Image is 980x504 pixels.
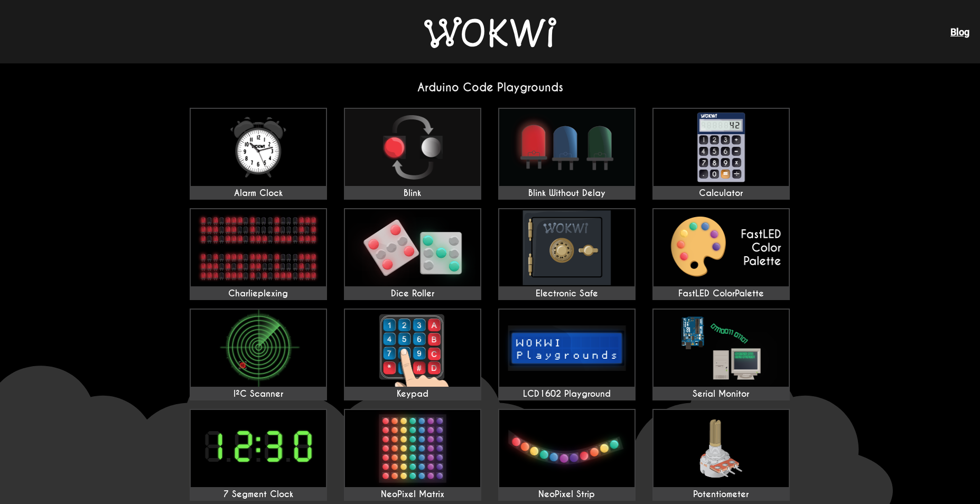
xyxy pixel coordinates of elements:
a: Blink [344,108,481,200]
img: Electronic Safe [499,209,634,286]
a: NeoPixel Strip [498,409,636,501]
a: LCD1602 Playground [498,309,636,400]
div: FastLED ColorPalette [654,288,789,299]
div: Charlieplexing [191,288,326,299]
img: Blink [345,109,480,186]
img: I²C Scanner [191,310,326,387]
a: I²C Scanner [190,309,327,400]
div: NeoPixel Strip [499,489,634,500]
img: LCD1602 Playground [499,310,634,387]
div: Potentiometer [654,489,789,500]
img: Serial Monitor [654,310,789,387]
a: Keypad [344,309,481,400]
div: Keypad [345,389,480,399]
img: Alarm Clock [191,109,326,186]
img: NeoPixel Strip [499,410,634,487]
div: Calculator [654,188,789,199]
div: Alarm Clock [191,188,326,199]
div: Serial Monitor [654,389,789,399]
div: LCD1602 Playground [499,389,634,399]
a: 7 Segment Clock [190,409,327,501]
img: Keypad [345,310,480,387]
div: I²C Scanner [191,389,326,399]
img: NeoPixel Matrix [345,410,480,487]
img: Blink Without Delay [499,109,634,186]
img: Dice Roller [345,209,480,286]
a: Serial Monitor [652,309,790,400]
a: Dice Roller [344,208,481,300]
a: Potentiometer [652,409,790,501]
img: FastLED ColorPalette [654,209,789,286]
a: NeoPixel Matrix [344,409,481,501]
div: NeoPixel Matrix [345,489,480,500]
div: 7 Segment Clock [191,489,326,500]
a: Electronic Safe [498,208,636,300]
div: Blink [345,188,480,199]
img: Wokwi [424,17,556,48]
a: Charlieplexing [190,208,327,300]
div: Blink Without Delay [499,188,634,199]
a: Blog [950,26,969,38]
a: Blink Without Delay [498,108,636,200]
a: Calculator [652,108,790,200]
a: FastLED ColorPalette [652,208,790,300]
a: Alarm Clock [190,108,327,200]
img: Charlieplexing [191,209,326,286]
img: Potentiometer [654,410,789,487]
h2: Arduino Code Playgrounds [181,80,799,95]
div: Dice Roller [345,288,480,299]
img: Calculator [654,109,789,186]
div: Electronic Safe [499,288,634,299]
img: 7 Segment Clock [191,410,326,487]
